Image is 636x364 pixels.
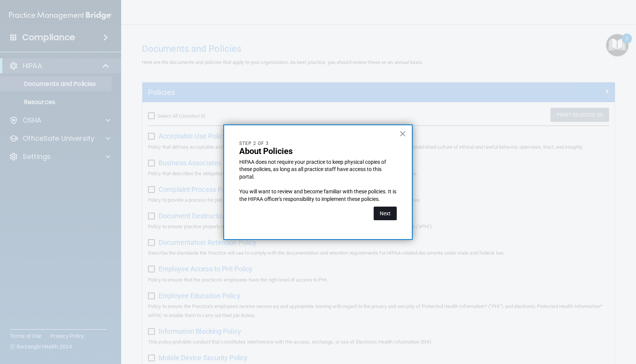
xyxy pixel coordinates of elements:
p: You will want to review and become familiar with these policies. It is the HIPAA officer's respon... [239,188,397,203]
button: Next [374,207,397,220]
p: Step 2 of 3 [239,140,397,147]
p: HIPAA does not require your practice to keep physical copies of these policies, as long as all pr... [239,159,397,181]
button: Close [399,128,406,140]
p: About Policies [239,146,397,156]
